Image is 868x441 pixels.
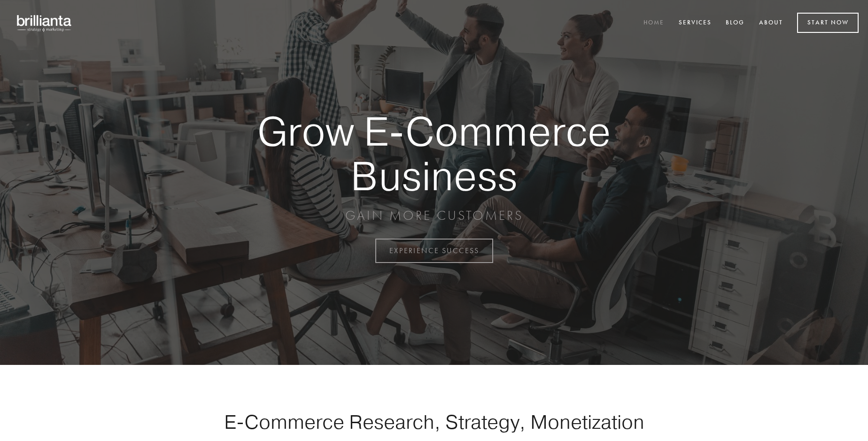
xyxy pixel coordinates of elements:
a: About [753,15,789,31]
p: GAIN MORE CUSTOMERS [225,207,643,224]
a: Home [637,15,670,31]
strong: Grow E-Commerce Business [225,109,643,198]
a: Start Now [797,13,859,33]
img: brillianta - research, strategy, marketing [9,9,80,37]
a: Blog [720,15,751,31]
a: Services [673,15,718,31]
h1: E-Commerce Research, Strategy, Monetization [194,410,674,433]
a: EXPERIENCE SUCCESS [375,239,493,263]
